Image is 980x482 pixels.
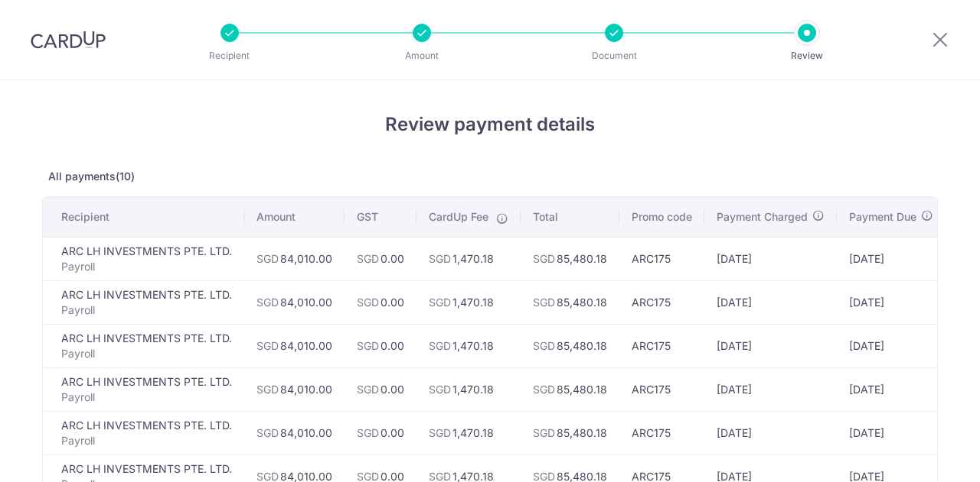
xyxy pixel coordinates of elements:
span: SGD [357,426,379,439]
span: SGD [357,339,379,352]
td: 0.00 [345,324,416,367]
td: 1,470.18 [416,280,521,324]
td: [DATE] [837,280,946,324]
span: SGD [357,296,379,309]
td: [DATE] [837,411,946,455]
span: SGD [429,339,451,352]
td: [DATE] [704,324,837,367]
td: 1,470.18 [416,237,521,280]
span: SGD [533,339,555,352]
td: ARC175 [619,280,704,324]
td: 0.00 [345,237,416,280]
th: Promo code [619,197,704,237]
span: SGD [533,383,555,396]
td: 84,010.00 [244,324,345,367]
td: 85,480.18 [521,280,619,324]
th: Recipient [43,197,244,237]
td: 84,010.00 [244,411,345,455]
td: ARC LH INVESTMENTS PTE. LTD. [43,237,244,280]
span: SGD [429,426,451,439]
td: 85,480.18 [521,237,619,280]
td: 84,010.00 [244,280,345,324]
p: Payroll [61,302,232,318]
p: Recipient [173,48,286,63]
span: Payment Charged [717,209,808,225]
td: 85,480.18 [521,324,619,367]
p: Payroll [61,390,232,405]
span: SGD [429,296,451,309]
td: [DATE] [837,324,946,367]
td: ARC175 [619,324,704,367]
th: Total [521,197,619,237]
span: SGD [429,383,451,396]
td: ARC LH INVESTMENTS PTE. LTD. [43,367,244,411]
img: CardUp [31,31,106,49]
td: 84,010.00 [244,367,345,411]
p: All payments(10) [42,169,938,184]
th: Amount [244,197,345,237]
td: [DATE] [704,411,837,455]
td: [DATE] [837,367,946,411]
span: SGD [256,252,279,265]
iframe: Opens a widget where you can find more information [882,436,965,474]
td: [DATE] [704,280,837,324]
td: [DATE] [704,367,837,411]
td: 0.00 [345,367,416,411]
td: ARC LH INVESTMENTS PTE. LTD. [43,280,244,324]
td: ARC175 [619,367,704,411]
span: SGD [357,383,379,396]
span: SGD [429,252,451,265]
td: 1,470.18 [416,411,521,455]
span: SGD [533,296,555,309]
td: 85,480.18 [521,367,619,411]
span: Payment Due [849,209,916,225]
td: 0.00 [345,411,416,455]
th: GST [345,197,416,237]
span: SGD [256,383,279,396]
h4: Review payment details [42,111,938,138]
td: [DATE] [704,237,837,280]
p: Payroll [61,346,232,361]
td: 84,010.00 [244,237,345,280]
span: SGD [256,339,279,352]
span: SGD [256,426,279,439]
td: ARC175 [619,237,704,280]
p: Document [557,48,671,63]
td: 85,480.18 [521,411,619,455]
span: CardUp Fee [429,209,488,225]
p: Payroll [61,433,232,448]
p: Payroll [61,259,232,274]
td: 1,470.18 [416,324,521,367]
td: [DATE] [837,237,946,280]
p: Review [750,48,864,63]
td: ARC LH INVESTMENTS PTE. LTD. [43,324,244,367]
span: SGD [357,252,379,265]
td: ARC LH INVESTMENTS PTE. LTD. [43,411,244,455]
td: 1,470.18 [416,367,521,411]
span: SGD [256,296,279,309]
span: SGD [533,426,555,439]
td: ARC175 [619,411,704,455]
span: SGD [533,252,555,265]
p: Amount [365,48,479,63]
td: 0.00 [345,280,416,324]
